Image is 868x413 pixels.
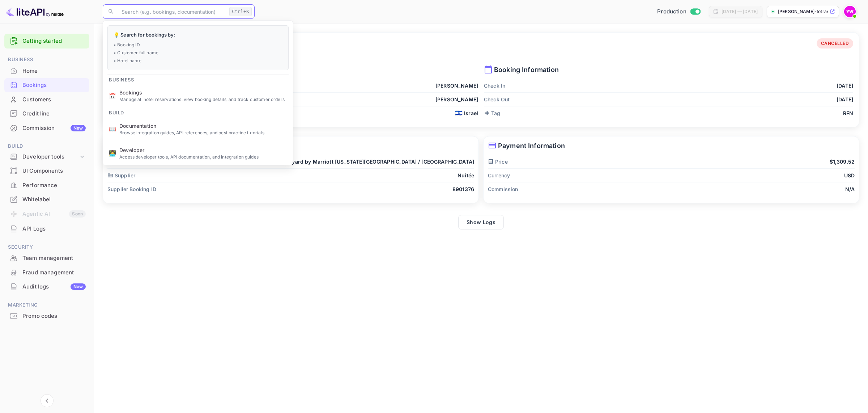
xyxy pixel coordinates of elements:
[458,172,474,179] p: Nuitée
[22,225,86,233] div: API Logs
[435,82,478,89] p: [PERSON_NAME]
[484,109,500,117] p: Tag
[4,309,89,323] a: Promo codes
[4,178,89,192] a: Performance
[4,243,89,251] span: Security
[4,193,89,206] a: Whitelabel
[22,195,86,204] div: Whitelabel
[830,158,855,165] p: $1,309.52
[484,82,505,89] p: Check In
[22,254,86,262] div: Team management
[488,172,510,179] p: Currency
[4,64,89,78] div: Home
[114,31,282,39] p: 💡 Search for bookings by:
[4,56,89,64] span: Business
[71,125,86,131] div: New
[22,181,86,190] div: Performance
[278,158,474,165] p: Courtyard by Marriott [US_STATE][GEOGRAPHIC_DATA] / [GEOGRAPHIC_DATA]
[22,37,86,45] a: Getting started
[71,283,86,290] div: New
[4,164,89,178] div: UI Components
[22,67,86,75] div: Home
[4,142,89,150] span: Build
[484,65,853,75] p: Booking Information
[119,122,287,129] span: Documentation
[22,153,78,161] div: Developer tools
[4,64,89,77] a: Home
[4,34,89,49] div: Getting started
[817,40,854,47] span: CANCELLED
[119,89,287,96] span: Bookings
[4,93,89,106] a: Customers
[657,8,686,16] span: Production
[109,125,116,133] p: 📖
[488,185,518,193] p: Commission
[22,96,86,104] div: Customers
[488,141,855,151] p: Payment Information
[4,280,89,294] div: Audit logsNew
[844,6,856,17] img: Yahav Winkler
[654,8,703,16] div: Switch to Sandbox mode
[119,146,287,153] span: Developer
[103,72,140,84] span: Business
[837,96,853,103] p: [DATE]
[4,121,89,135] a: CommissionNew
[722,8,758,15] div: [DATE] — [DATE]
[107,172,135,179] p: Supplier
[4,280,89,293] a: Audit logsNew
[837,82,853,89] p: [DATE]
[119,96,287,103] p: Manage all hotel reservations, view booking details, and track customer orders
[41,394,54,407] button: Collapse navigation
[455,109,478,117] div: Israel
[119,129,287,136] p: Browse integration guides, API references, and best practice tutorials
[22,269,86,277] div: Fraud management
[843,109,853,117] p: RFN
[22,110,86,118] div: Credit line
[114,41,282,48] p: • Booking ID
[22,167,86,175] div: UI Components
[22,124,86,132] div: Commission
[109,91,116,100] p: 📅
[22,283,86,291] div: Audit logs
[452,185,474,193] p: 8901376
[117,4,226,19] input: Search (e.g. bookings, documentation)
[435,96,478,103] p: [PERSON_NAME]
[458,215,504,229] button: Show Logs
[4,251,89,265] a: Team management
[6,6,64,17] img: LiteAPI logo
[4,266,89,279] a: Fraud management
[4,301,89,309] span: Marketing
[119,153,287,160] p: Access developer tools, API documentation, and integration guides
[4,78,89,92] a: Bookings
[109,65,478,75] p: Guest Information
[103,105,130,117] span: Build
[844,172,855,179] p: USD
[4,178,89,193] div: Performance
[4,164,89,177] a: UI Components
[4,309,89,323] div: Promo codes
[107,185,156,193] p: Supplier Booking ID
[484,96,510,103] p: Check Out
[4,107,89,120] a: Credit line
[229,7,252,16] div: Ctrl+K
[22,81,86,89] div: Bookings
[778,8,828,15] p: [PERSON_NAME]-totravel...
[455,110,463,116] span: 🇮🇱
[845,185,855,193] p: N/A
[109,149,116,157] p: 👨‍💻
[4,193,89,207] div: Whitelabel
[114,49,282,56] p: • Customer full name
[4,222,89,236] div: API Logs
[4,121,89,135] div: CommissionNew
[4,93,89,107] div: Customers
[4,222,89,235] a: API Logs
[114,57,282,64] p: • Hotel name
[4,151,89,163] div: Developer tools
[4,78,89,92] div: Bookings
[22,312,86,320] div: Promo codes
[488,158,508,165] p: Price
